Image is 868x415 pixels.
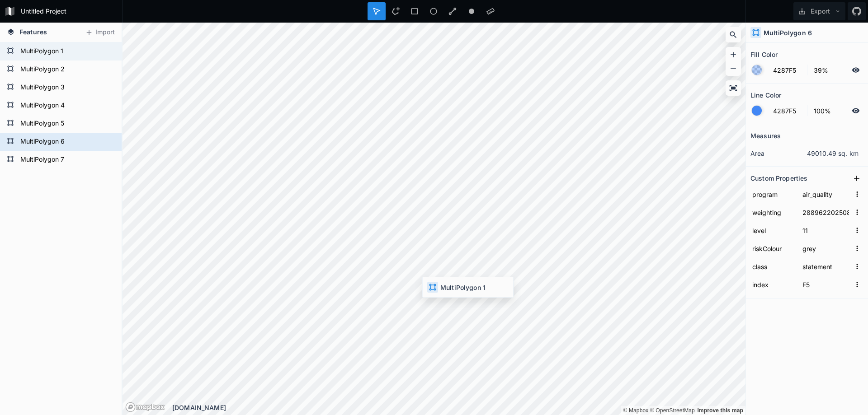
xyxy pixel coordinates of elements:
a: Map feedback [697,407,743,414]
input: Name [750,242,796,255]
input: Name [750,224,796,237]
h2: Measures [750,129,781,143]
input: Name [750,187,796,201]
a: OpenStreetMap [650,407,695,414]
input: Empty [801,260,851,273]
input: Name [750,205,796,219]
input: Empty [801,278,851,291]
button: Export [793,2,845,20]
span: Features [19,27,47,37]
input: Name [750,278,796,291]
input: Empty [801,224,851,237]
dd: 49010.49 sq. km [807,149,863,158]
input: Name [750,260,796,273]
div: [DOMAIN_NAME] [172,403,745,412]
h2: Custom Properties [750,171,807,185]
input: Empty [801,205,851,219]
a: Mapbox [623,407,648,414]
h4: MultiPolygon 6 [764,28,812,37]
h2: Fill Color [750,47,778,61]
input: Empty [801,242,851,255]
a: Mapbox logo [125,402,165,412]
button: Import [80,25,119,40]
input: Empty [801,187,851,201]
h2: Line Color [750,88,781,102]
dt: area [750,149,807,158]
